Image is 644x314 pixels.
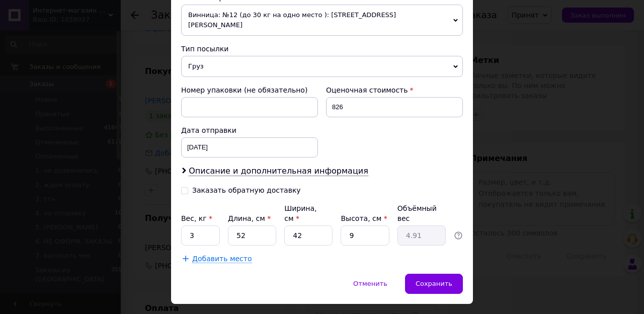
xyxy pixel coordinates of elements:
span: Тип посылки [181,45,228,53]
div: Дата отправки [181,125,318,135]
span: Добавить место [192,255,252,263]
div: Номер упаковки (не обязательно) [181,85,318,95]
span: Винница: №12 (до 30 кг на одно место ): [STREET_ADDRESS][PERSON_NAME] [181,5,463,36]
div: Заказать обратную доставку [192,186,301,195]
span: Отменить [353,280,387,287]
label: Ширина, см [284,204,316,222]
span: Груз [181,56,463,77]
label: Длина, см [228,214,271,222]
div: Оценочная стоимость [326,85,463,95]
label: Высота, см [341,214,387,222]
div: Объёмный вес [397,203,446,223]
span: Сохранить [416,280,452,287]
label: Вес, кг [181,214,212,222]
span: Описание и дополнительная информация [189,166,368,176]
